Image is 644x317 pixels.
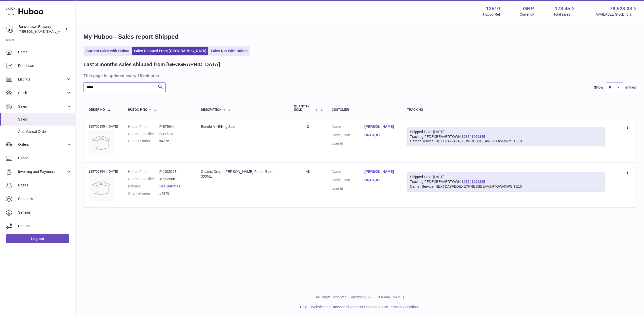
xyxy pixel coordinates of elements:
span: Dashboard [18,63,71,68]
label: Show [594,85,603,90]
td: 48 [289,164,327,207]
a: 393741494845 [462,135,485,139]
a: Sales Not With Huboo [209,47,249,55]
h3: This page is updated every 15 minutes [84,73,635,78]
li: and [309,305,419,309]
a: Service Terms & Conditions [376,305,420,309]
span: Returns [18,224,71,228]
dt: Name [332,169,365,175]
a: See Batches [159,184,180,188]
strong: 13510 [486,5,500,12]
div: 125700854 | [DATE] [89,169,118,174]
span: Usage [18,156,71,161]
span: Home [18,50,71,55]
span: Settings [18,210,71,215]
dd: Bundle A [159,132,191,136]
a: Website and Dashboard Terms of Use [311,305,370,309]
div: Tracking FEDEXBEAVERTOWN: [407,127,605,147]
span: Orders [18,142,66,147]
span: Sales [18,117,71,122]
h2: Last 3 months sales shipped from [GEOGRAPHIC_DATA] [84,61,220,68]
span: Description [201,108,222,111]
div: Carrier Service: NEXTDAYFEDEXEXPRESSBEAVERTOWNMPSITE10 [410,139,602,144]
a: BN1 4QB [365,178,397,183]
div: Currency [520,12,534,17]
div: Huboo Ref [483,12,500,17]
div: Beavertown Brewery [19,24,64,34]
span: Huboo P no [128,108,147,111]
span: Stock [18,91,66,95]
div: Tracking FEDEXBEAVERTOWN: [407,172,605,192]
span: Add Manual Order [18,129,71,134]
a: 393741494845 [462,180,485,184]
dt: Batches [128,184,159,189]
div: Tracking [407,108,605,111]
span: AVAILABLE Stock Total [595,12,638,17]
a: [PERSON_NAME] [365,124,397,129]
div: Customer [332,108,397,111]
a: [PERSON_NAME] [365,169,397,174]
span: Listings [18,77,66,82]
a: BN1 4QB [365,133,397,138]
a: 79,523.08 AVAILABLE Stock Total [595,5,638,17]
strong: GBP [523,5,534,12]
dd: #4375 [159,191,191,196]
dd: 19993986 [159,177,191,181]
span: Total sales [553,12,576,17]
div: 125700855 | [DATE] [89,124,118,129]
span: 79,523.08 [610,5,632,12]
span: Order No [89,108,105,111]
a: Help [300,305,307,309]
a: Sales Shipped From [GEOGRAPHIC_DATA] [132,47,208,55]
div: Bundle A - Billing Scan [201,124,284,129]
a: Log out [6,234,69,243]
a: Current Sales with Huboo [85,47,131,55]
span: 178.45 [555,5,570,12]
dd: P-1035113 [159,169,191,174]
span: Quantity Sold [294,105,314,111]
dt: Channel order [128,139,159,143]
dt: Huboo P no [128,124,159,129]
div: Shipped Date: [DATE] [410,175,602,179]
dt: Postal Code [332,133,365,139]
span: entries [625,85,636,90]
dd: #4375 [159,139,191,143]
p: All Rights Reserved. Copyright 2025 - [DOMAIN_NAME] [79,295,640,300]
div: Shipped Date: [DATE] [410,130,602,134]
dt: Current identifier [128,177,159,181]
dt: Channel order [128,191,159,196]
img: no-photo.jpg [89,176,114,201]
span: [PERSON_NAME][EMAIL_ADDRESS][PERSON_NAME][DOMAIN_NAME] [19,29,128,33]
span: Invoicing and Payments [18,169,66,174]
dt: User Id [332,141,365,146]
dt: User Id [332,186,365,191]
a: 178.45 Total sales [553,5,576,17]
div: Cosmic Drop - [PERSON_NAME] Punch Beer - 330ML [201,169,284,179]
h1: My Huboo - Sales report Shipped [84,33,636,41]
img: no-photo.jpg [89,130,114,155]
dt: Current identifier [128,132,159,136]
span: Sales [18,104,66,109]
dt: Name [332,124,365,130]
span: Cases [18,183,71,188]
dt: Postal Code [332,178,365,184]
img: Matthew.McCormack@beavertownbrewery.co.uk [6,25,14,33]
td: 2 [289,119,327,162]
span: Channels [18,196,71,201]
dd: P-979644 [159,124,191,129]
dt: Huboo P no [128,169,159,174]
div: Carrier Service: NEXTDAYFEDEXEXPRESSBEAVERTOWNMPSITE10 [410,184,602,189]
